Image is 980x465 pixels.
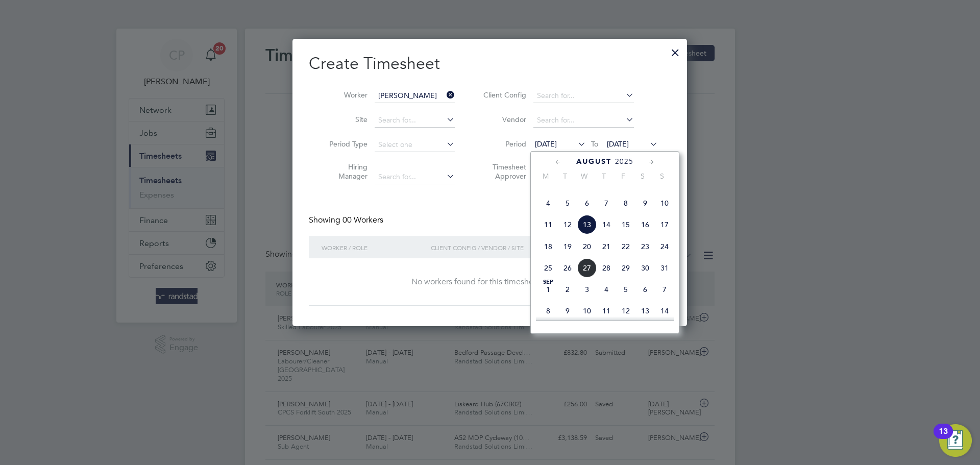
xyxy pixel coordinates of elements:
button: Open Resource Center, 13 new notifications [939,424,972,457]
span: 11 [538,215,558,234]
span: 21 [597,237,616,256]
label: Timesheet Approver [480,162,526,181]
input: Search for... [375,89,455,103]
div: Showing [309,215,385,226]
span: 17 [655,215,674,234]
span: 23 [635,237,655,256]
span: 1 [538,280,558,299]
label: Hiring Manager [322,162,367,181]
span: 29 [616,258,635,278]
input: Search for... [375,170,455,184]
span: 30 [635,258,655,278]
label: Site [322,115,367,124]
span: 12 [558,215,577,234]
input: Search for... [533,113,634,128]
span: 6 [635,280,655,299]
label: Vendor [480,115,526,124]
span: 16 [635,215,655,234]
span: 27 [577,258,597,278]
div: Client Config / Vendor / Site [428,236,592,259]
span: 31 [655,258,674,278]
span: 7 [597,193,616,213]
span: 25 [538,258,558,278]
span: 13 [577,215,597,234]
span: To [588,137,601,151]
span: 00 Workers [342,215,383,225]
span: 8 [538,301,558,321]
span: Sep [538,280,558,285]
span: 6 [577,193,597,213]
div: 13 [939,431,948,445]
span: S [633,172,652,181]
span: 12 [616,301,635,321]
label: Client Config [480,90,526,100]
span: 24 [655,237,674,256]
span: 4 [538,193,558,213]
span: 3 [577,280,597,299]
span: 15 [616,215,635,234]
span: 13 [635,301,655,321]
span: August [576,157,611,166]
span: T [594,172,614,181]
span: M [536,172,555,181]
span: 14 [655,301,674,321]
span: 2025 [615,157,633,166]
span: 10 [577,301,597,321]
span: F [614,172,633,181]
span: [DATE] [535,139,557,149]
input: Search for... [533,89,634,103]
div: Worker / Role [319,236,428,259]
span: 11 [597,301,616,321]
label: Period Type [322,139,367,149]
span: 14 [597,215,616,234]
span: 8 [616,193,635,213]
span: 20 [577,237,597,256]
span: 18 [538,237,558,256]
span: S [652,172,672,181]
span: 22 [616,237,635,256]
span: 2 [558,280,577,299]
span: T [555,172,575,181]
span: 26 [558,258,577,278]
span: 28 [597,258,616,278]
span: 7 [655,280,674,299]
span: [DATE] [607,139,629,149]
span: 5 [558,193,577,213]
label: Period [480,139,526,149]
div: No workers found for this timesheet period. [319,277,660,287]
span: 5 [616,280,635,299]
input: Select one [375,138,455,152]
span: 19 [558,237,577,256]
label: Worker [322,90,367,100]
span: 4 [597,280,616,299]
span: 9 [635,193,655,213]
span: 10 [655,193,674,213]
input: Search for... [375,113,455,128]
h2: Create Timesheet [309,53,671,75]
span: W [575,172,594,181]
span: 9 [558,301,577,321]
